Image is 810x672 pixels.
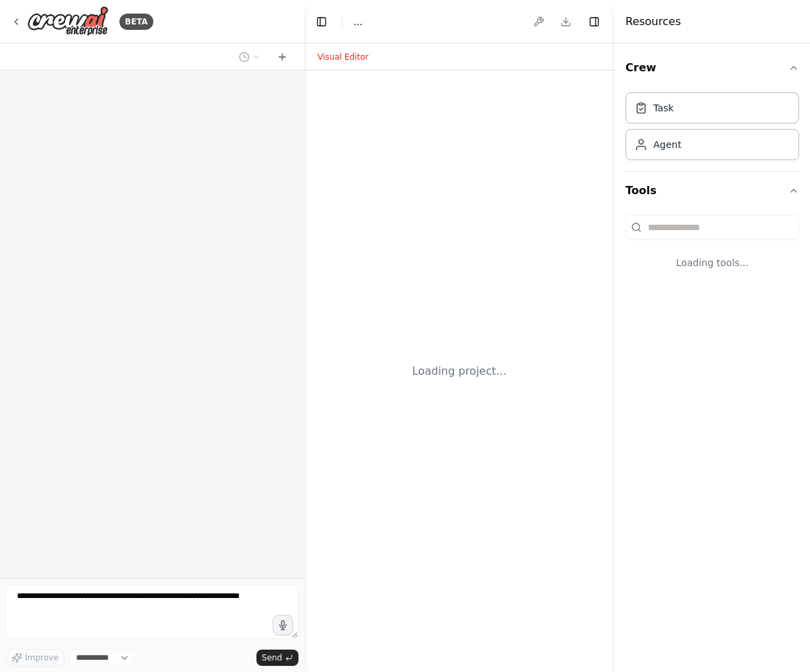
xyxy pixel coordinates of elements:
img: Logo [27,6,109,37]
button: Start a new chat [271,49,293,65]
button: Improve [5,649,64,667]
button: Hide left sidebar [312,12,331,31]
span: ... [353,15,362,29]
div: Loading project... [412,363,507,379]
div: Crew [625,87,799,171]
div: Agent [653,138,681,151]
button: Hide right sidebar [585,12,604,31]
div: Tools [625,210,799,291]
button: Tools [625,172,799,210]
div: Task [653,101,674,115]
div: Loading tools... [625,245,799,280]
div: BETA [119,14,153,30]
button: Switch to previous chat [233,49,266,65]
button: Click to speak your automation idea [273,615,293,635]
h4: Resources [625,14,681,30]
span: Improve [25,652,58,663]
button: Send [256,650,298,666]
button: Visual Editor [309,49,377,65]
button: Crew [625,49,799,87]
nav: breadcrumb [353,15,362,29]
span: Send [262,652,282,663]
